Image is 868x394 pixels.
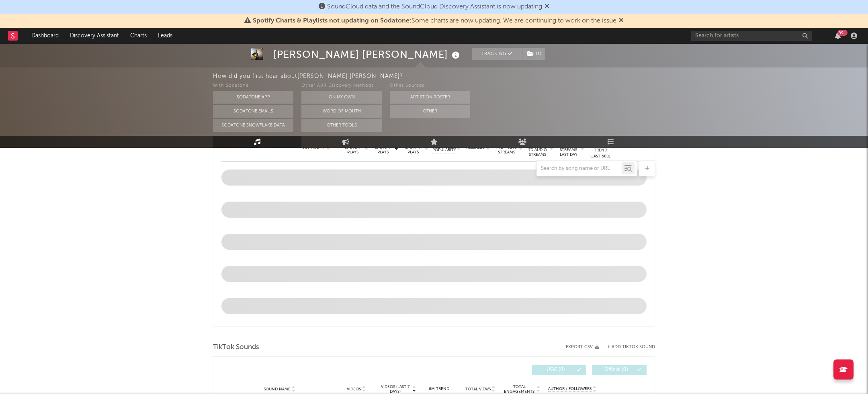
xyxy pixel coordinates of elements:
[327,4,542,10] span: SoundCloud data and the SoundCloud Discovery Assistant is now updating
[213,71,868,81] div: How did you first hear about [PERSON_NAME] [PERSON_NAME] ?
[301,81,382,91] div: Other A&R Discovery Methods
[537,367,574,372] span: UGC ( 0 )
[619,18,624,24] span: Dismiss
[347,387,361,392] span: Videos
[522,48,546,60] span: ( 1 )
[537,165,622,172] input: Search by song name or URL
[64,28,125,44] a: Discovery Assistant
[837,30,848,36] div: 99 +
[503,384,536,394] span: Total Engagements
[390,105,470,118] button: Other
[273,48,462,61] div: [PERSON_NAME] [PERSON_NAME]
[125,28,152,44] a: Charts
[213,105,293,118] button: Sodatone Emails
[213,119,293,132] button: Sodatone Snowflake Data
[599,345,655,349] button: + Add TikTok Sound
[390,81,470,91] div: Other Sources
[213,81,293,91] div: With Sodatone
[548,386,592,392] span: Author / Followers
[253,18,409,24] span: Spotify Charts & Playlists not updating on Sodatone
[301,105,382,118] button: Word Of Mouth
[607,345,655,349] button: + Add TikTok Sound
[152,28,178,44] a: Leads
[532,365,586,375] button: UGC(0)
[592,365,647,375] button: Official(0)
[253,18,616,24] span: : Some charts are now updating. We are continuing to work on the issue
[566,345,599,349] button: Export CSV
[522,48,545,60] button: (1)
[379,384,411,394] span: Videos (last 7 days)
[213,91,293,104] button: Sodatone App
[545,4,549,10] span: Dismiss
[835,33,841,39] button: 99+
[691,31,812,41] input: Search for artists
[465,387,491,392] span: Total Views
[390,91,470,104] button: Artist on Roster
[26,28,64,44] a: Dashboard
[301,91,382,104] button: On My Own
[598,367,635,372] span: Official ( 0 )
[301,119,382,132] button: Other Tools
[472,48,522,60] button: Tracking
[264,387,291,392] span: Sound Name
[420,386,458,392] div: 6M Trend
[213,343,259,352] span: TikTok Sounds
